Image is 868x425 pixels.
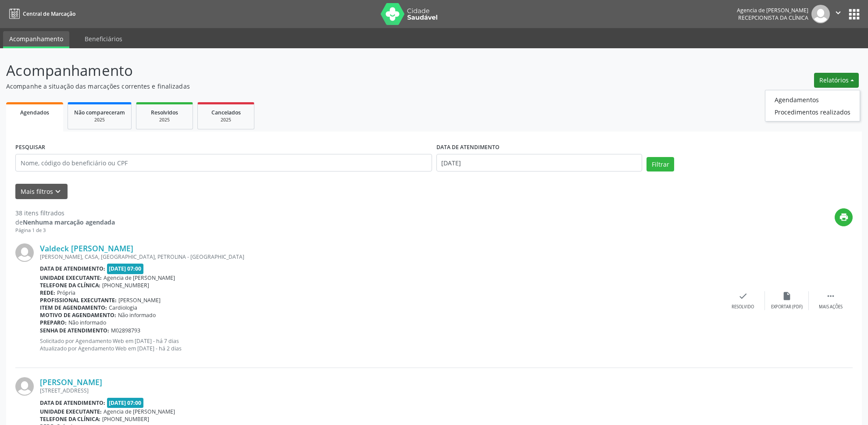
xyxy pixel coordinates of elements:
[107,398,144,408] span: [DATE] 07:00
[3,31,69,48] a: Acompanhamento
[40,415,100,423] b: Telefone da clínica:
[833,8,843,18] i: 
[151,109,178,116] span: Resolvidos
[40,274,102,282] b: Unidade executante:
[111,327,140,334] span: M02898793
[20,109,49,116] span: Agendados
[15,208,115,218] div: 38 itens filtrados
[738,291,748,301] i: check
[40,408,102,415] b: Unidade executante:
[765,90,860,121] ul: Relatórios
[15,218,115,227] div: de
[436,141,500,154] label: DATA DE ATENDIMENTO
[436,154,643,171] input: Selecione um intervalo
[204,117,248,123] div: 2025
[79,31,129,46] a: Beneficiários
[40,399,105,407] b: Data de atendimento:
[6,82,605,91] p: Acompanhe a situação das marcações correntes e finalizadas
[6,60,605,82] p: Acompanhamento
[40,319,67,326] b: Preparo:
[104,274,175,282] span: Agencia de [PERSON_NAME]
[737,7,808,14] div: Agencia de [PERSON_NAME]
[15,141,45,154] label: PESQUISAR
[40,377,102,387] a: [PERSON_NAME]
[40,265,105,272] b: Data de atendimento:
[40,243,133,253] a: Valdeck [PERSON_NAME]
[143,117,186,123] div: 2025
[819,304,843,310] div: Mais ações
[15,184,68,199] button: Mais filtroskeyboard_arrow_down
[647,157,674,172] button: Filtrar
[782,291,792,301] i: insert_drive_file
[847,7,862,22] button: apps
[15,154,432,171] input: Nome, código do beneficiário ou CPF
[109,304,137,311] span: Cardiologia
[40,337,721,352] p: Solicitado por Agendamento Web em [DATE] - há 7 dias Atualizado por Agendamento Web em [DATE] - h...
[74,109,125,116] span: Não compareceram
[40,253,721,261] div: [PERSON_NAME], CASA, [GEOGRAPHIC_DATA], PETROLINA - [GEOGRAPHIC_DATA]
[6,7,75,21] a: Central de Marcação
[40,327,109,334] b: Senha de atendimento:
[765,93,860,106] a: Agendamentos
[102,282,149,289] span: [PHONE_NUMBER]
[826,291,836,301] i: 
[830,5,847,23] button: 
[738,14,808,21] span: Recepcionista da clínica
[771,304,803,310] div: Exportar (PDF)
[40,304,107,311] b: Item de agendamento:
[102,415,149,423] span: [PHONE_NUMBER]
[15,377,34,396] img: img
[211,109,241,116] span: Cancelados
[15,227,115,234] div: Página 1 de 3
[40,282,100,289] b: Telefone da clínica:
[118,296,161,304] span: [PERSON_NAME]
[53,187,63,196] i: keyboard_arrow_down
[765,106,860,118] a: Procedimentos realizados
[839,212,849,222] i: print
[40,311,116,319] b: Motivo de agendamento:
[23,218,115,226] strong: Nenhuma marcação agendada
[15,243,34,262] img: img
[118,311,156,319] span: Não informado
[811,5,830,23] img: img
[104,408,175,415] span: Agencia de [PERSON_NAME]
[74,117,125,123] div: 2025
[68,319,106,326] span: Não informado
[23,10,75,18] span: Central de Marcação
[732,304,754,310] div: Resolvido
[57,289,75,296] span: Própria
[40,289,55,296] b: Rede:
[40,296,117,304] b: Profissional executante:
[835,208,853,226] button: print
[40,387,721,394] div: [STREET_ADDRESS]
[107,264,144,274] span: [DATE] 07:00
[814,73,859,88] button: Relatórios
